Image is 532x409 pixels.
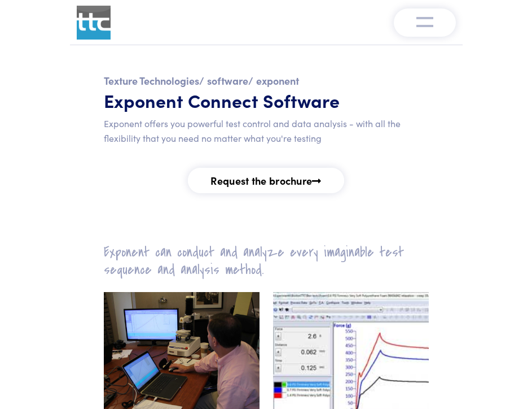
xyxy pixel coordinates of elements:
[104,89,429,112] h1: Exponent Connect Software
[207,73,253,88] h6: /
[104,73,204,88] h6: /
[97,243,436,279] h2: Exponent can conduct and analyze every imaginable test sequence and analysis method.
[188,168,344,193] a: Request the brochure
[77,6,111,40] img: ttc_logo_1x1_v1.0.png
[104,73,199,88] a: Texture Technologies
[207,73,248,88] a: software
[416,14,433,28] img: menu-v1.0.png
[394,8,456,37] button: Toggle navigation
[104,116,429,145] p: Exponent offers you powerful test control and data analysis - with all the flexibility that you n...
[256,73,299,88] a: exponent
